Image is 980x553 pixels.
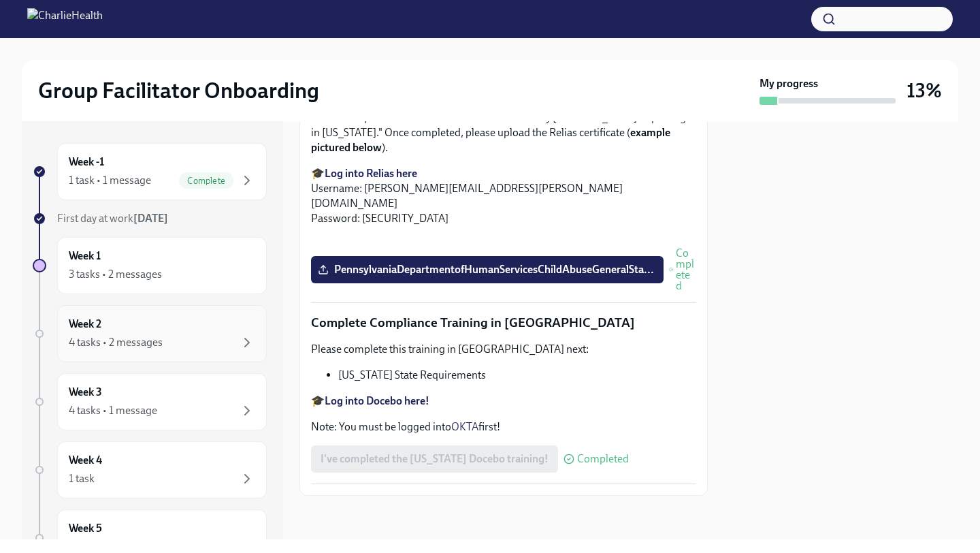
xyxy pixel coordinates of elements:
[321,263,654,276] span: PennsylvaniaDepartmentofHumanServicesChildAbuseGeneralSta...
[311,342,696,357] p: Please complete this training in [GEOGRAPHIC_DATA] next:
[69,249,101,264] h6: Week 1
[311,110,696,155] p: Please complete the Relias course titled "Mandatory [MEDICAL_DATA] Reporting in [US_STATE]." Once...
[325,394,429,407] a: Log into Docebo here!
[133,212,168,225] strong: [DATE]
[906,78,942,103] h3: 13%
[69,317,101,332] h6: Week 2
[33,305,267,362] a: Week 24 tasks • 2 messages
[33,237,267,294] a: Week 13 tasks • 2 messages
[69,173,151,188] div: 1 task • 1 message
[451,420,478,433] a: OKTA
[759,76,818,91] strong: My progress
[57,212,168,225] span: First day at work
[311,166,696,226] p: 🎓 Username: [PERSON_NAME][EMAIL_ADDRESS][PERSON_NAME][DOMAIN_NAME] Password: [SECURITY_DATA]
[33,143,267,200] a: Week -11 task • 1 messageComplete
[69,471,95,486] div: 1 task
[311,256,664,283] label: PennsylvaniaDepartmentofHumanServicesChildAbuseGeneralSta...
[676,248,696,291] span: Completed
[69,453,102,468] h6: Week 4
[311,394,696,409] p: 🎓
[33,373,267,430] a: Week 34 tasks • 1 message
[69,385,102,400] h6: Week 3
[311,314,696,332] p: Complete Compliance Training in [GEOGRAPHIC_DATA]
[69,403,157,418] div: 4 tasks • 1 message
[27,8,103,30] img: CharlieHealth
[69,521,102,536] h6: Week 5
[33,441,267,499] a: Week 41 task
[69,155,104,170] h6: Week -1
[69,335,163,350] div: 4 tasks • 2 messages
[33,211,267,226] a: First day at work[DATE]
[311,126,670,154] strong: example pictured below
[577,454,629,464] span: Completed
[338,368,696,383] li: [US_STATE] State Requirements
[325,167,417,180] a: Log into Relias here
[69,267,162,282] div: 3 tasks • 2 messages
[38,77,319,104] h2: Group Facilitator Onboarding
[311,420,696,434] p: Note: You must be logged into first!
[179,176,233,186] span: Complete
